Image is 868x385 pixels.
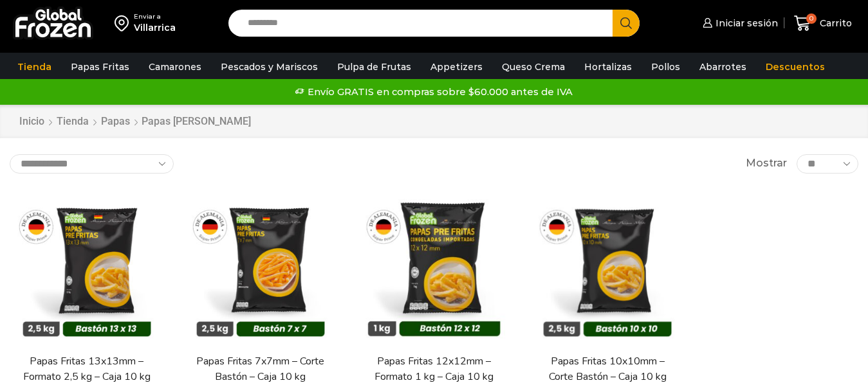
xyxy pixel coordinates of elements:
[759,55,831,79] a: Descuentos
[115,12,134,34] img: address-field-icon.svg
[134,12,176,21] div: Enviar a
[699,10,778,36] a: Iniciar sesión
[365,354,504,384] a: Papas Fritas 12x12mm – Formato 1 kg – Caja 10 kg
[214,55,324,79] a: Pescados y Mariscos
[645,55,687,79] a: Pollos
[191,354,330,384] a: Papas Fritas 7x7mm – Corte Bastón – Caja 10 kg
[17,354,156,384] a: Papas Fritas 13x13mm – Formato 2,5 kg – Caja 10 kg
[10,154,174,174] select: Pedido de la tienda
[100,114,131,129] a: Papas
[11,55,58,79] a: Tienda
[746,156,787,171] span: Mostrar
[134,21,176,34] div: Villarrica
[64,55,136,79] a: Papas Fritas
[142,115,251,127] h1: Papas [PERSON_NAME]
[791,8,855,39] a: 0 Carrito
[331,55,418,79] a: Pulpa de Frutas
[693,55,753,79] a: Abarrotes
[538,354,677,384] a: Papas Fritas 10x10mm – Corte Bastón – Caja 10 kg
[19,114,251,129] nav: Breadcrumb
[19,114,45,129] a: Inicio
[495,55,571,79] a: Queso Crema
[578,55,638,79] a: Hortalizas
[806,13,817,24] span: 0
[613,10,640,37] button: Search button
[817,17,852,30] span: Carrito
[424,55,489,79] a: Appetizers
[142,55,208,79] a: Camarones
[712,17,778,30] span: Iniciar sesión
[56,114,89,129] a: Tienda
